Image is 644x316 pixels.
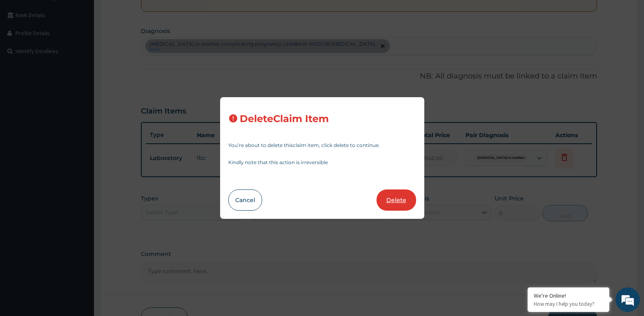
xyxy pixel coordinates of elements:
textarea: Type your message and hit 'Enter' [4,223,156,251]
img: d_794563401_company_1708531726252_794563401 [15,41,33,61]
button: Delete [377,189,416,211]
p: You’re about to delete this claim item , click delete to continue. [228,143,416,148]
div: We're Online! [534,292,603,299]
button: Cancel [228,189,262,211]
p: How may I help you today? [534,300,603,307]
h3: Delete Claim Item [240,113,329,125]
div: Minimize live chat window [134,4,154,24]
div: Chat with us now [42,46,137,56]
p: Kindly note that this action is irreversible [228,160,416,165]
span: We're online! [47,103,113,185]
